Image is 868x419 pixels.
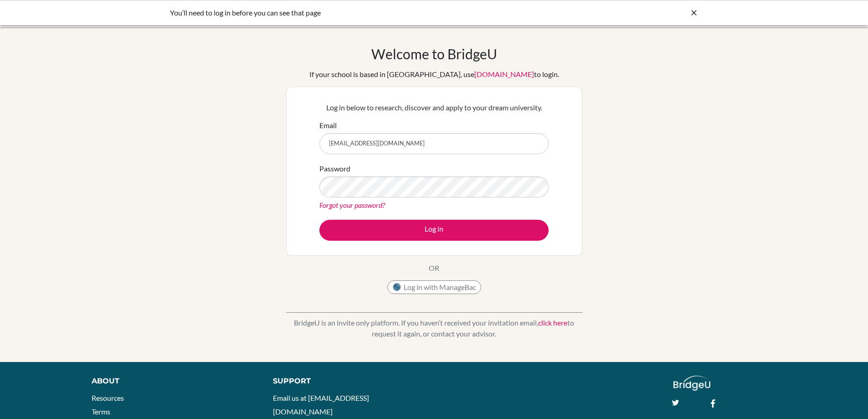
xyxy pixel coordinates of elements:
[319,120,337,131] label: Email
[538,318,567,327] a: click here
[319,201,385,209] a: Forgot your password?
[273,393,369,416] a: Email us at [EMAIL_ADDRESS][DOMAIN_NAME]
[92,407,110,416] a: Terms
[273,376,423,387] div: Support
[387,280,481,294] button: Log in with ManageBac
[92,376,252,387] div: About
[92,393,124,402] a: Resources
[429,263,439,274] p: OR
[309,69,559,80] div: If your school is based in [GEOGRAPHIC_DATA], use to login.
[170,7,562,18] div: You’ll need to log in before you can see that page
[286,317,582,339] p: BridgeU is an invite only platform. If you haven’t received your invitation email, to request it ...
[319,163,350,174] label: Password
[371,46,497,62] h1: Welcome to BridgeU
[319,102,549,113] p: Log in below to research, discover and apply to your dream university.
[673,376,710,391] img: logo_white@2x-f4f0deed5e89b7ecb1c2cc34c3e3d731f90f0f143d5ea2071677605dd97b5244.png
[474,70,534,78] a: [DOMAIN_NAME]
[319,220,549,241] button: Log in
